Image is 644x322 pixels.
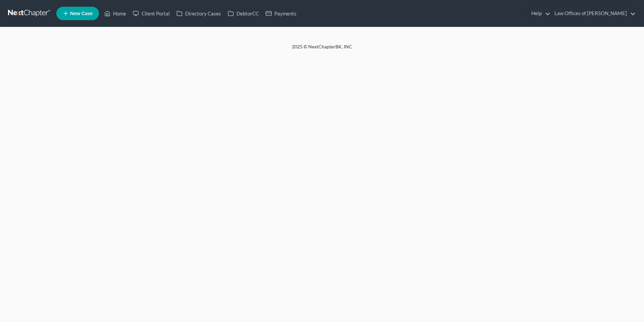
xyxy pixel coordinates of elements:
[551,7,636,19] a: Law Offices of [PERSON_NAME]
[129,7,173,19] a: Client Portal
[528,7,550,19] a: Help
[101,7,129,19] a: Home
[131,43,513,55] div: 2025 © NextChapterBK, INC
[173,7,224,19] a: Directory Cases
[224,7,262,19] a: DebtorCC
[56,7,99,20] new-legal-case-button: New Case
[262,7,300,19] a: Payments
